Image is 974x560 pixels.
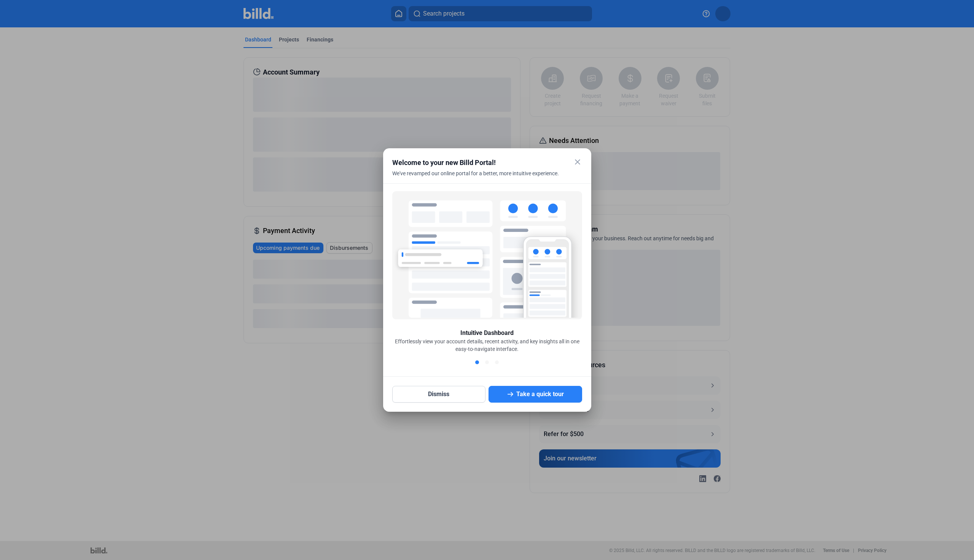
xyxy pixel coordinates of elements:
[392,157,563,168] div: Welcome to your new Billd Portal!
[392,170,563,186] div: We've revamped our online portal for a better, more intuitive experience.
[573,157,582,167] mat-icon: close
[460,328,514,338] div: Intuitive Dashboard
[392,338,582,353] div: Effortlessly view your account details, recent activity, and key insights all in one easy-to-navi...
[392,386,486,403] button: Dismiss
[489,386,582,403] button: Take a quick tour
